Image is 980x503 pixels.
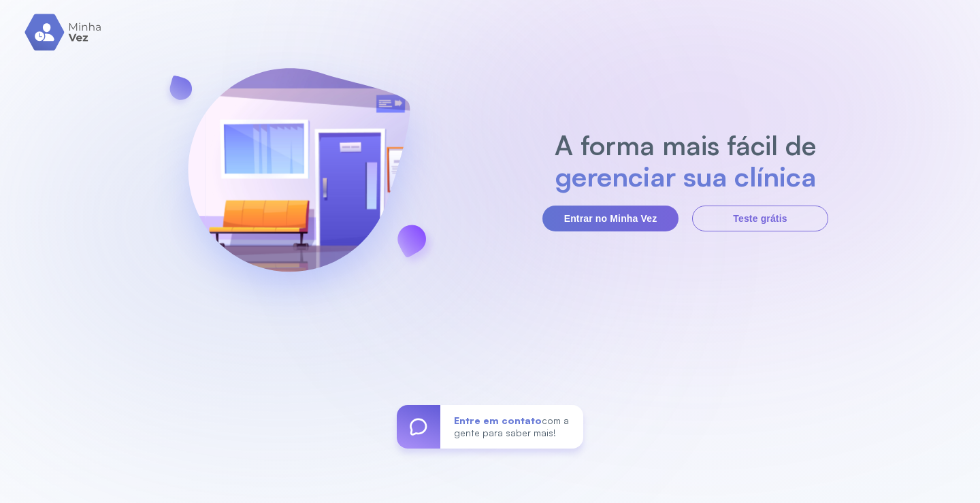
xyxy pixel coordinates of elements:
[24,14,103,51] img: logo.svg
[548,129,823,161] h2: A forma mais fácil de
[692,206,828,231] button: Teste grátis
[152,32,446,328] img: banner-login.svg
[397,405,583,449] a: Entre em contatocom a gente para saber mais!
[454,415,542,426] span: Entre em contato
[440,405,583,449] div: com a gente para saber mais!
[548,161,823,192] h2: gerenciar sua clínica
[542,206,679,231] button: Entrar no Minha Vez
